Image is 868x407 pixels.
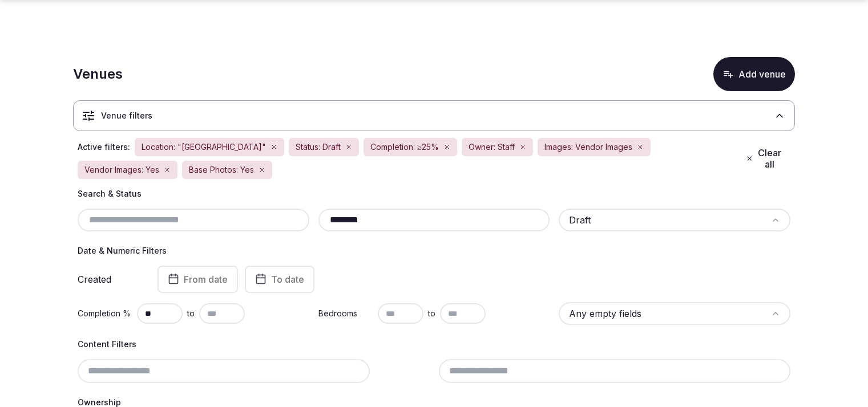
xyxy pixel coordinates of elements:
label: Bedrooms [318,308,373,319]
span: to [428,308,435,319]
label: Created [78,275,142,284]
span: From date [184,274,228,285]
span: Images: Vendor Images [544,141,632,153]
span: Active filters: [78,141,130,153]
span: Vendor Images: Yes [84,164,159,176]
button: Clear all [739,143,790,174]
span: Completion: ≥25% [370,141,439,153]
h4: Search & Status [78,188,790,200]
h3: Venue filters [101,110,152,121]
span: Location: "[GEOGRAPHIC_DATA]" [142,141,266,153]
button: Add venue [713,57,795,91]
span: Owner: Staff [469,141,515,153]
span: To date [271,274,304,285]
button: From date [158,266,238,293]
h4: Content Filters [78,339,790,350]
span: to [187,308,195,319]
span: Base Photos: Yes [189,164,254,176]
h1: Venues [73,64,123,84]
h4: Date & Numeric Filters [78,245,790,257]
label: Completion % [78,308,132,319]
button: To date [245,266,314,293]
span: Status: Draft [296,141,341,153]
